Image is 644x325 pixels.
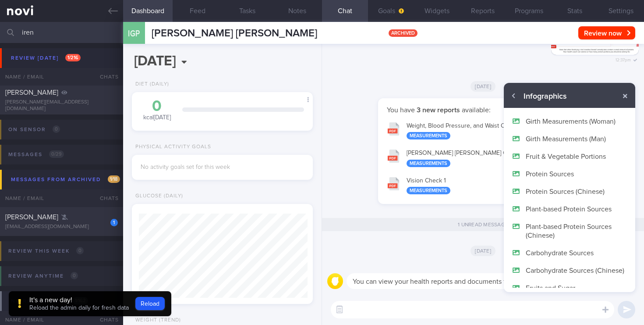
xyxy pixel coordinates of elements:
button: Protein Sources (Chinese) [504,182,635,200]
span: Reload the admin daily for fresh data [29,305,129,311]
button: Weight, Blood Pressure, and Waist Circumference 11 Measurements [DATE] [382,117,584,144]
div: [PERSON_NAME] [PERSON_NAME] CHIN_ 24092025 [407,150,580,167]
div: Weight, Blood Pressure, and Waist Circumference 11 [407,122,580,140]
span: 12:37pm [616,55,631,63]
div: Messages from Archived [9,174,122,186]
div: On sensor [6,124,62,136]
button: Fruits and Sugar [504,279,635,296]
button: Carbohydrate Sources (Chinese) [504,261,635,279]
button: Plant-based Protein Sources (Chinese) [504,218,635,244]
span: [PERSON_NAME] [5,214,58,221]
button: Girth Measurements (Woman) [504,112,635,130]
div: Messages [6,149,66,161]
strong: 3 new reports [415,107,462,114]
div: Chats [88,68,123,86]
div: Review anytime [6,270,80,282]
button: Fruit & Vegetable Portions [504,147,635,165]
div: Vision Check 1 [407,177,580,195]
div: Review this week [6,245,86,257]
span: 0 [53,125,60,133]
span: [PERSON_NAME] [PERSON_NAME] [152,28,317,39]
button: Carbohydrate Sources [504,244,635,261]
div: 0 [141,99,173,114]
p: You have available: [387,106,580,114]
div: Chats [88,189,123,207]
span: 1 / 216 [65,54,81,61]
span: Infographics [524,92,566,102]
div: Physical Activity Goals [132,144,211,150]
span: 0 [71,272,78,279]
div: It's a new day! [29,296,129,304]
div: Glucose (Daily) [132,193,183,200]
button: Review now [578,26,635,39]
div: No activity goals set for this week [141,164,304,171]
div: Review [DATE] [9,52,83,64]
div: 1 [110,219,118,226]
div: IGP [121,17,147,50]
span: [DATE] [471,81,495,92]
div: Diet (Daily) [132,81,169,88]
div: [EMAIL_ADDRESS][DOMAIN_NAME] [5,224,118,230]
button: Reload [135,297,165,310]
div: Measurements [407,160,450,167]
button: Plant-based Protein Sources [504,200,635,218]
button: Girth Measurements (Man) [504,130,635,147]
span: 0 / 29 [49,150,64,158]
button: [PERSON_NAME] [PERSON_NAME] CHIN_24092025 Measurements [DATE] [382,144,584,171]
span: You can view your health reports and documents from the settings menu [353,278,574,285]
div: Measurements [407,187,450,194]
span: 0 [76,247,84,254]
span: [PERSON_NAME] [5,89,58,96]
span: archived [389,29,418,37]
span: 1 / 18 [108,175,120,183]
div: kcal [DATE] [141,99,173,122]
button: Vision Check 1 Measurements [DATE] [382,171,584,199]
button: Protein Sources [504,165,635,182]
div: Measurements [407,132,450,139]
span: [DATE] [471,246,495,256]
div: [PERSON_NAME][EMAIL_ADDRESS][DOMAIN_NAME] [5,99,118,112]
